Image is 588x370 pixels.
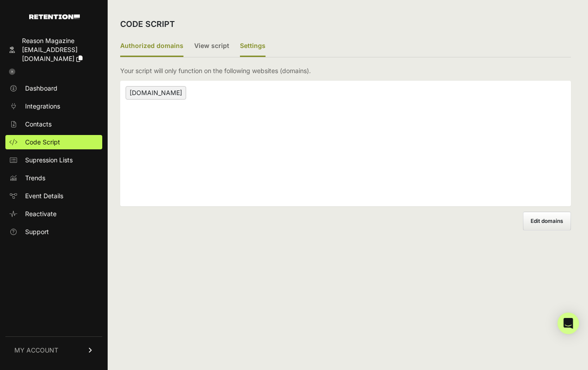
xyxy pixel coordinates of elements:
span: Code Script [25,138,60,147]
div: Reason Magazine [22,36,99,45]
a: Event Details [5,189,102,203]
a: Reason Magazine [EMAIL_ADDRESS][DOMAIN_NAME] [5,34,102,66]
span: [DOMAIN_NAME] [126,86,186,100]
a: Support [5,225,102,239]
a: MY ACCOUNT [5,336,102,364]
a: Code Script [5,135,102,149]
label: Settings [240,36,266,57]
span: [EMAIL_ADDRESS][DOMAIN_NAME] [22,46,78,62]
span: Edit domains [531,218,563,224]
span: Dashboard [25,84,57,93]
span: Support [25,227,49,236]
a: Trends [5,171,102,185]
a: Supression Lists [5,153,102,167]
label: Authorized domains [120,36,183,57]
span: Integrations [25,102,60,111]
span: MY ACCOUNT [14,346,58,355]
span: Reactivate [25,209,57,218]
a: Contacts [5,117,102,131]
span: Contacts [25,120,52,129]
div: Open Intercom Messenger [558,313,579,334]
a: Reactivate [5,207,102,221]
label: View script [194,36,229,57]
span: Supression Lists [25,156,73,165]
h2: CODE SCRIPT [120,18,175,30]
span: Event Details [25,192,63,200]
p: Your script will only function on the following websites (domains). [120,66,311,75]
a: Dashboard [5,81,102,96]
span: Trends [25,174,45,183]
a: Integrations [5,99,102,113]
img: Retention.com [29,14,80,19]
